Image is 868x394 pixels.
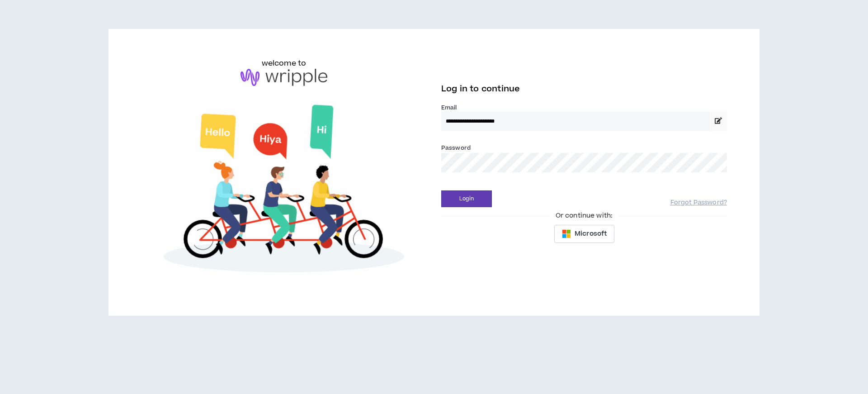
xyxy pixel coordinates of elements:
h6: welcome to [262,58,307,69]
button: Login [441,190,492,207]
img: logo-brand.png [241,69,327,86]
span: Or continue with: [549,211,619,221]
a: Forgot Password? [670,199,727,207]
span: Microsoft [575,229,607,239]
label: Password [441,144,471,152]
span: Log in to continue [441,83,520,95]
button: Microsoft [554,225,614,243]
img: Welcome to Wripple [141,95,427,287]
label: Email [441,104,727,112]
